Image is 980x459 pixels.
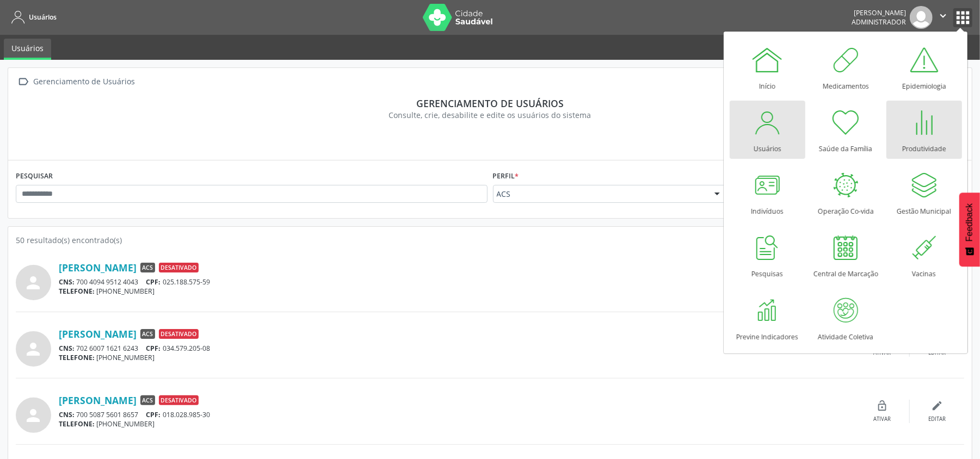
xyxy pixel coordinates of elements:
span: TELEFONE: [59,287,95,296]
a: [PERSON_NAME] [59,394,137,406]
div: [PHONE_NUMBER] [59,419,855,429]
div: 702 6007 1621 6243 034.579.205-08 [59,344,855,353]
button: apps [953,8,972,27]
a: Previne Indicadores [730,289,805,347]
div: [PERSON_NAME] [852,8,906,17]
i: person [24,273,44,293]
button:  [933,6,953,29]
i:  [16,74,32,90]
span: CNS: [59,344,75,353]
span: CPF: [146,344,161,353]
a: [PERSON_NAME] [59,262,137,274]
div: 700 4094 9512 4043 025.188.575-59 [59,277,855,287]
a:  Gerenciamento de Usuários [16,74,137,90]
a: Vacinas [886,226,962,284]
a: Saúde da Família [808,101,884,159]
i: person [24,339,44,359]
span: CNS: [59,277,75,287]
a: Epidemiologia [886,38,962,96]
div: [PHONE_NUMBER] [59,353,855,362]
span: Desativado [159,263,199,272]
a: Produtividade [886,101,962,159]
label: Perfil [493,168,519,185]
a: Início [730,38,805,96]
a: Usuários [8,8,57,26]
span: Administrador [852,17,906,27]
a: Central de Marcação [808,226,884,284]
div: Editar [928,415,946,423]
a: [PERSON_NAME] [59,328,137,340]
button: Feedback - Mostrar pesquisa [959,193,980,266]
span: CNS: [59,410,75,419]
span: CPF: [146,410,161,419]
a: Usuários [4,39,51,60]
span: ACS [497,189,704,200]
i: edit [931,400,943,412]
a: Atividade Coletiva [808,289,884,347]
div: Gerenciamento de Usuários [32,74,137,90]
span: Feedback [965,203,975,241]
span: Desativado [159,329,199,339]
span: Usuários [29,13,57,22]
div: Gerenciamento de usuários [23,97,957,109]
i: person [24,406,44,425]
a: Indivíduos [730,163,805,221]
i: lock_open [877,400,889,412]
a: Gestão Municipal [886,163,962,221]
span: TELEFONE: [59,419,95,429]
span: ACS [140,329,155,339]
img: img [910,6,933,29]
div: Consulte, crie, desabilite e edite os usuários do sistema [23,109,957,121]
div: 700 5087 5601 8657 018.028.985-30 [59,410,855,419]
div: Ativar [874,415,891,423]
a: Medicamentos [808,38,884,96]
span: ACS [140,263,155,272]
a: Usuários [730,101,805,159]
span: CPF: [146,277,161,287]
a: Pesquisas [730,226,805,284]
span: ACS [140,395,155,405]
label: PESQUISAR [16,168,53,185]
div: [PHONE_NUMBER] [59,287,855,296]
span: TELEFONE: [59,353,95,362]
a: Operação Co-vida [808,163,884,221]
div: 50 resultado(s) encontrado(s) [16,234,964,246]
i:  [937,10,949,22]
span: Desativado [159,395,199,405]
